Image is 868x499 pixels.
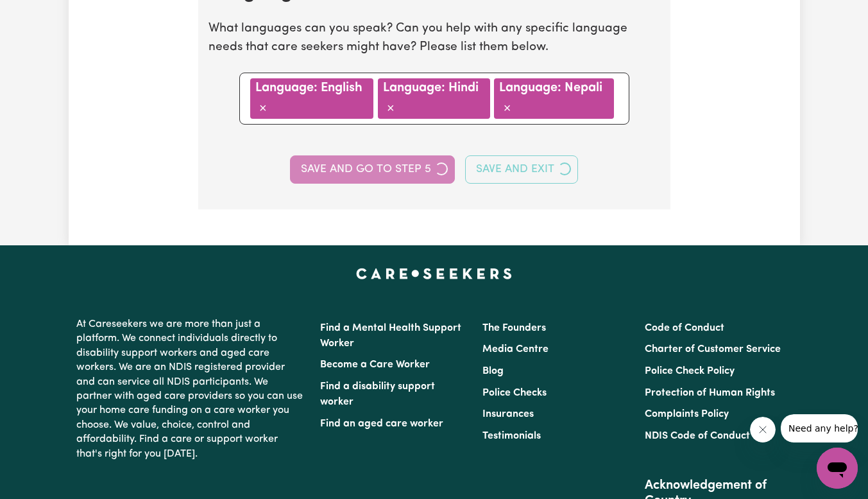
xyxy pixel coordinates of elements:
[482,409,534,419] a: Insurances
[383,98,398,118] button: Remove
[494,78,614,119] div: Language: Nepali
[356,268,512,279] a: Careseekers home page
[378,78,490,119] div: Language: Hindi
[482,388,547,398] a: Police Checks
[645,344,781,355] a: Charter of Customer Service
[482,431,541,441] a: Testimonials
[499,98,515,118] button: Remove
[817,448,858,489] iframe: Button to launch messaging window
[320,323,461,349] a: Find a Mental Health Support Worker
[482,323,546,333] a: The Founders
[750,417,776,442] iframe: Close message
[645,409,729,419] a: Complaints Policy
[208,20,660,57] p: What languages can you speak? Can you help with any specific language needs that care seekers mig...
[645,388,775,398] a: Protection of Human Rights
[8,9,78,19] span: Need any help?
[76,312,305,466] p: At Careseekers we are more than just a platform. We connect individuals directly to disability su...
[387,101,395,115] span: ×
[645,431,750,441] a: NDIS Code of Conduct
[250,78,374,119] div: Language: English
[320,419,443,429] a: Find an aged care worker
[781,414,858,442] iframe: Message from company
[320,381,435,407] a: Find a disability support worker
[482,366,504,376] a: Blog
[259,101,267,115] span: ×
[504,101,511,115] span: ×
[645,323,724,333] a: Code of Conduct
[255,98,271,118] button: Remove
[645,366,735,376] a: Police Check Policy
[482,344,549,355] a: Media Centre
[320,360,430,370] a: Become a Care Worker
